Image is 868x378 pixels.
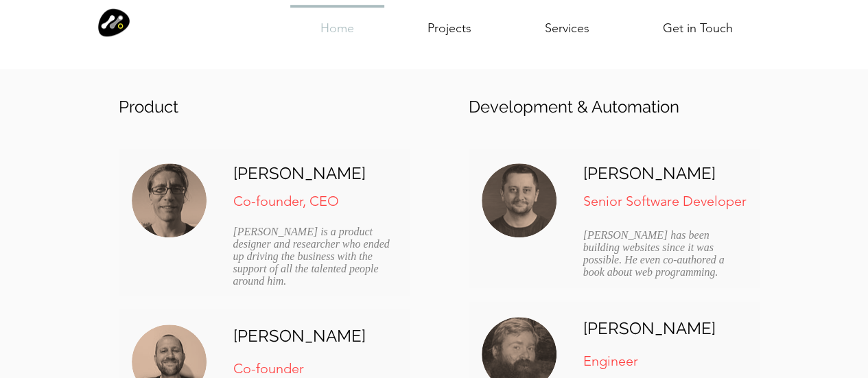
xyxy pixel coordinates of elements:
p: Services [539,5,595,51]
img: Boca.png [482,163,556,237]
h6: [PERSON_NAME] [233,324,398,348]
a: Services [508,5,626,39]
p: Home [315,8,360,51]
a: Projects [391,5,508,39]
span: [PERSON_NAME] is a product designer and researcher who ended up driving the business with the sup... [233,226,390,287]
nav: Site [283,5,769,39]
img: Modular Logo icon only.png [98,7,130,37]
img: Levi.jpg [132,163,207,237]
span: Co-founder, CEO [233,193,339,209]
span: Engineer [583,353,638,369]
h6: [PERSON_NAME] [583,317,748,340]
p: Projects [422,5,477,51]
span: [PERSON_NAME] [233,163,366,183]
h6: Development & Automation [469,97,760,117]
span: Co-founder [233,360,304,377]
p: Get in Touch [657,5,738,51]
a: Home [283,5,391,39]
h6: Product [119,97,410,117]
span: [PERSON_NAME] [583,163,716,183]
span: [PERSON_NAME] has been building websites since it was possible. He even co-authored a book about ... [583,229,725,278]
span: Senior Software Developer [583,193,747,209]
a: Get in Touch [626,5,769,39]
